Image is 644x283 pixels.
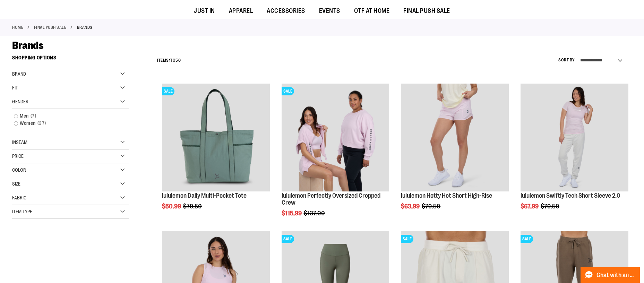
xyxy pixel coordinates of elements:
[12,167,26,173] span: Color
[157,55,181,66] h2: Items to
[581,267,640,283] button: Chat with an Expert
[229,3,253,19] span: APPAREL
[34,24,67,31] a: FINAL PUSH SALE
[158,80,273,228] div: product
[187,3,222,19] a: JUST IN
[267,3,305,19] span: ACCESSORIES
[162,203,182,210] span: $50.99
[12,52,129,67] strong: Shopping Options
[521,84,628,191] img: lululemon Swiftly Tech Short Sleeve 2.0
[422,203,441,210] span: $79.50
[12,71,26,77] span: Brand
[162,84,270,191] img: lululemon Daily Multi-Pocket Tote
[282,84,389,191] img: lululemon Perfectly Oversized Cropped Crew
[162,87,174,95] span: SALE
[541,203,560,210] span: $79.50
[403,3,450,19] span: FINAL PUSH SALE
[162,84,270,192] a: lululemon Daily Multi-Pocket ToteSALE
[304,210,326,217] span: $137.00
[12,99,28,104] span: Gender
[401,192,492,199] a: lululemon Hotty Hot Short High-Rise
[12,195,26,200] span: Fabric
[401,235,413,243] span: SALE
[12,139,27,145] span: Inseam
[282,84,389,192] a: lululemon Perfectly Oversized Cropped CrewSALE
[12,40,43,51] span: Brands
[521,84,628,192] a: lululemon Swiftly Tech Short Sleeve 2.0
[401,84,509,192] a: lululemon Hotty Hot Short High-Rise
[222,3,260,19] a: APPAREL
[401,84,509,191] img: lululemon Hotty Hot Short High-Rise
[401,203,421,210] span: $63.99
[10,120,122,127] a: Women37
[10,112,122,120] a: Men7
[175,58,181,63] span: 50
[397,80,512,228] div: product
[282,235,294,243] span: SALE
[517,80,632,228] div: product
[36,120,48,127] span: 37
[282,210,303,217] span: $115.99
[396,3,457,19] a: FINAL PUSH SALE
[354,3,390,19] span: OTF AT HOME
[521,235,533,243] span: SALE
[29,112,38,120] span: 7
[260,3,312,19] a: ACCESSORIES
[282,192,380,206] a: lululemon Perfectly Oversized Cropped Crew
[278,80,393,234] div: product
[162,192,247,199] a: lululemon Daily Multi-Pocket Tote
[12,85,18,91] span: Fit
[347,3,397,19] a: OTF AT HOME
[312,3,347,19] a: EVENTS
[282,87,294,95] span: SALE
[169,58,171,63] span: 1
[12,181,20,187] span: Size
[521,192,620,199] a: lululemon Swiftly Tech Short Sleeve 2.0
[77,24,93,31] strong: Brands
[319,3,340,19] span: EVENTS
[183,203,203,210] span: $79.50
[596,272,636,278] span: Chat with an Expert
[558,57,575,63] label: Sort By
[521,203,540,210] span: $67.99
[12,24,23,31] a: Home
[12,153,24,159] span: Price
[12,209,32,214] span: Item Type
[194,3,215,19] span: JUST IN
